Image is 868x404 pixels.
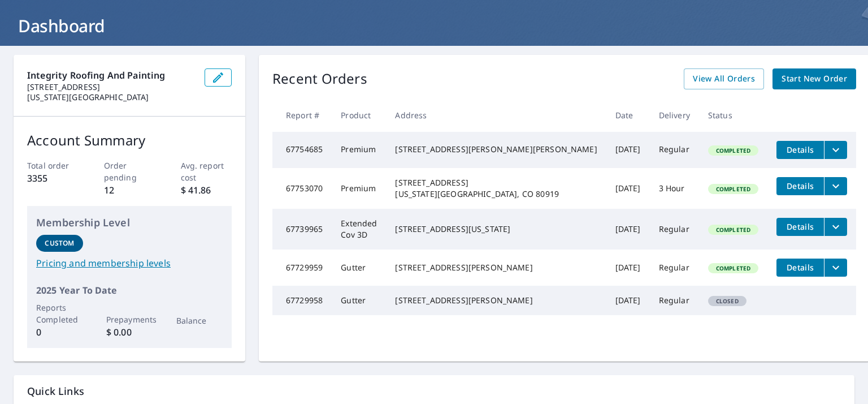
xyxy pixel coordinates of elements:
div: [STREET_ADDRESS][PERSON_NAME] [395,262,597,273]
td: 67739965 [272,209,332,250]
span: Closed [709,297,745,305]
p: 0 [36,325,83,339]
p: Custom [45,238,74,248]
td: Regular [650,286,699,315]
button: filesDropdownBtn-67739965 [824,218,847,236]
p: 12 [104,183,155,197]
div: [STREET_ADDRESS] [US_STATE][GEOGRAPHIC_DATA], CO 80919 [395,177,597,200]
span: Completed [709,147,757,154]
td: Premium [332,132,386,168]
p: Recent Orders [272,68,367,89]
span: Details [783,180,817,191]
td: Regular [650,250,699,286]
td: [DATE] [606,168,650,209]
th: Report # [272,98,332,132]
th: Product [332,98,386,132]
td: Extended Cov 3D [332,209,386,250]
p: Balance [176,315,223,326]
button: filesDropdownBtn-67754685 [824,141,847,159]
td: [DATE] [606,209,650,250]
a: Pricing and membership levels [36,256,223,270]
button: filesDropdownBtn-67729959 [824,259,847,277]
p: Prepayments [106,313,153,325]
td: [DATE] [606,250,650,286]
a: Start New Order [772,68,856,89]
span: View All Orders [693,72,755,86]
p: Quick Links [27,384,841,398]
div: [STREET_ADDRESS][PERSON_NAME] [395,295,597,306]
p: Avg. report cost [181,160,232,183]
span: Details [783,221,817,232]
button: detailsBtn-67753070 [776,177,824,195]
td: Gutter [332,286,386,315]
span: Completed [709,185,757,193]
p: Account Summary [27,130,232,151]
span: Completed [709,264,757,272]
span: Details [783,262,817,273]
td: 67753070 [272,168,332,209]
td: 3 Hour [650,168,699,209]
p: 3355 [27,171,79,185]
div: [STREET_ADDRESS][US_STATE] [395,224,597,235]
th: Date [606,98,650,132]
td: 67754685 [272,132,332,168]
td: [DATE] [606,286,650,315]
p: [STREET_ADDRESS] [27,82,196,92]
p: Reports Completed [36,302,83,325]
p: $ 0.00 [106,325,153,339]
span: Completed [709,226,757,234]
h1: Dashboard [14,14,854,37]
p: 2025 Year To Date [36,283,223,297]
td: 67729958 [272,286,332,315]
button: detailsBtn-67754685 [776,141,824,159]
p: [US_STATE][GEOGRAPHIC_DATA] [27,92,196,102]
td: Regular [650,209,699,250]
button: detailsBtn-67729959 [776,259,824,277]
th: Delivery [650,98,699,132]
th: Address [386,98,606,132]
p: Order pending [104,160,155,183]
p: Total order [27,160,79,171]
td: [DATE] [606,132,650,168]
td: Premium [332,168,386,209]
span: Start New Order [782,72,847,86]
button: filesDropdownBtn-67753070 [824,177,847,195]
th: Status [699,98,767,132]
td: Regular [650,132,699,168]
span: Details [783,144,817,155]
a: View All Orders [684,68,764,89]
p: Integrity Roofing and Painting [27,68,196,82]
p: $ 41.86 [181,183,232,197]
div: [STREET_ADDRESS][PERSON_NAME][PERSON_NAME] [395,144,597,155]
p: Membership Level [36,215,223,230]
button: detailsBtn-67739965 [776,218,824,236]
td: 67729959 [272,250,332,286]
td: Gutter [332,250,386,286]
